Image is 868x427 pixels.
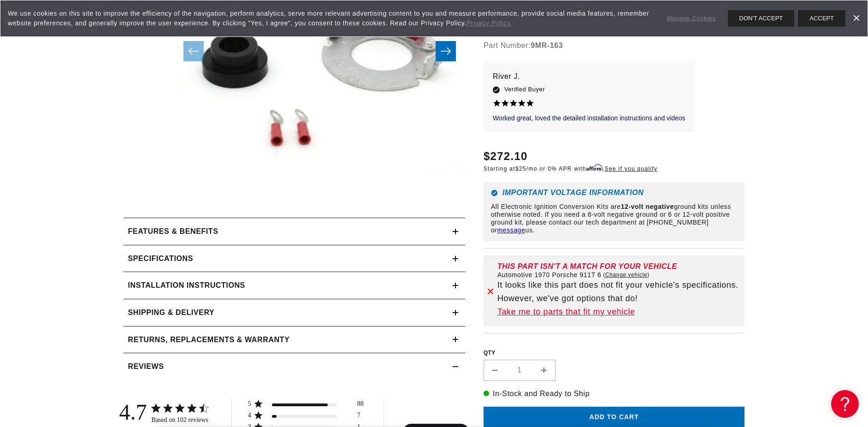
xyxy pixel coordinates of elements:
[497,279,741,306] p: It looks like this part does not fit your vehicle's specifications. However, we've got options th...
[484,165,657,173] p: Starting at /mo or 0% APR with .
[128,225,218,237] h2: Features & Benefits
[484,349,745,357] label: QTY
[515,166,526,172] span: $25
[124,218,465,245] summary: Features & Benefits
[357,411,360,423] div: 7
[497,305,741,319] a: Take me to parts that fit my vehicle
[152,416,208,424] div: Based on 102 reviews
[484,40,745,52] div: Part Number:
[128,279,245,291] h2: Installation instructions
[798,10,845,27] button: ACCEPT
[128,253,193,265] h2: Specifications
[605,166,658,172] a: See if you qualify - Learn more about Affirm Financing (opens in modal)
[357,400,364,411] div: 88
[248,400,364,411] div: 5 star by 88 reviews
[667,14,716,24] a: Manage Cookies
[248,400,251,408] div: 5
[493,70,685,83] p: River J.
[248,411,251,420] div: 4
[8,9,654,28] span: We use cookies on this site to improve the efficiency of the navigation, perform analytics, serve...
[248,411,364,423] div: 4 star by 7 reviews
[124,245,465,272] summary: Specifications
[849,12,863,25] a: Dismiss Banner
[119,398,147,425] div: 4.7
[436,41,456,61] button: Slide right
[124,272,465,299] summary: Installation instructions
[124,326,465,353] summary: Returns, Replacements & Warranty
[586,165,602,172] span: Affirm
[504,85,545,95] span: Verified Buyer
[128,307,215,319] h2: Shipping & Delivery
[183,41,204,61] button: Slide left
[531,42,563,50] strong: 9MR-163
[728,10,795,27] button: DON'T ACCEPT
[497,226,526,234] a: message
[491,190,738,196] h6: Important Voltage Information
[497,263,741,271] div: This part isn't a match for your vehicle
[124,299,465,326] summary: Shipping & Delivery
[128,334,290,346] h2: Returns, Replacements & Warranty
[466,19,512,27] a: Privacy Policy.
[621,203,674,210] strong: 12-volt negative
[484,148,528,165] span: $272.10
[491,203,738,234] p: All Electronic Ignition Conversion Kits are ground kits unless otherwise noted. If you need a 6-v...
[124,353,465,380] summary: Reviews
[128,361,164,373] h2: Reviews
[493,114,685,123] p: Worked great, loved the detailed installation instructions and videos
[484,388,745,400] p: In-Stock and Ready to Ship
[603,272,649,279] a: Change vehicle
[497,272,602,279] span: Automotive 1970 Porsche 911T 6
